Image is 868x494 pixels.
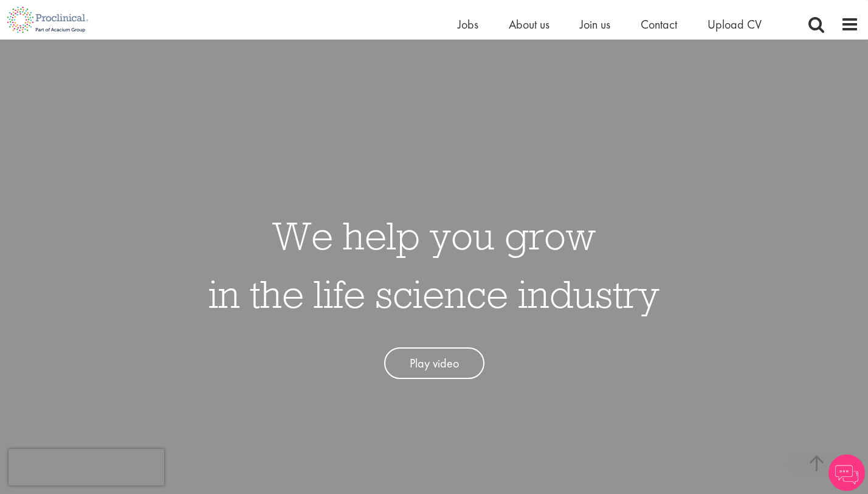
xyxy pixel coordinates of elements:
[641,16,677,32] a: Contact
[708,16,762,32] a: Upload CV
[384,347,484,380] a: Play video
[828,454,865,491] img: Chatbot
[208,206,660,323] h1: We help you grow in the life science industry
[580,16,610,32] a: Join us
[458,16,478,32] a: Jobs
[509,16,549,32] a: About us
